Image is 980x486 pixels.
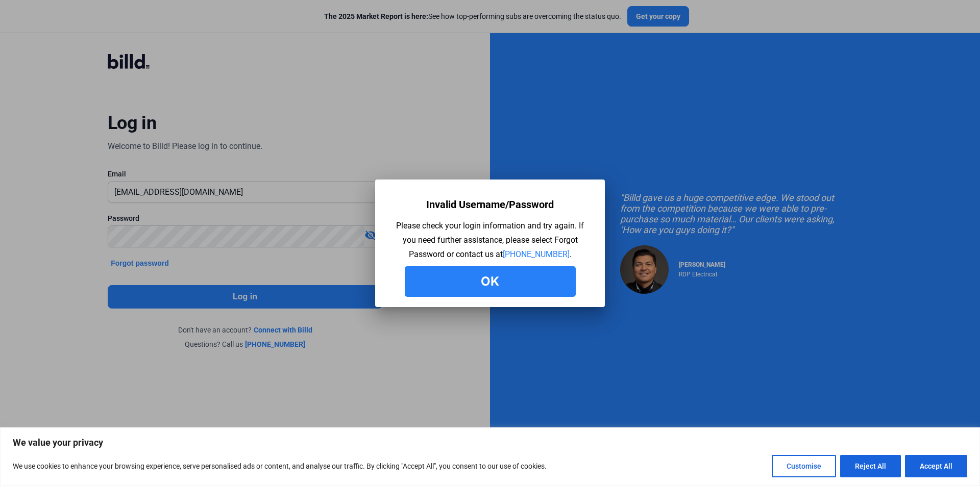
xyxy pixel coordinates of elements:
[405,266,576,297] button: Ok
[13,437,967,449] p: We value your privacy
[390,219,590,262] div: Please check your login information and try again. If you need further assistance, please select ...
[426,195,554,214] div: Invalid Username/Password
[503,249,570,259] a: [PHONE_NUMBER]
[905,455,967,477] button: Accept All
[840,455,901,477] button: Reject All
[772,455,836,477] button: Customise
[13,460,547,472] p: We use cookies to enhance your browsing experience, serve personalised ads or content, and analys...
